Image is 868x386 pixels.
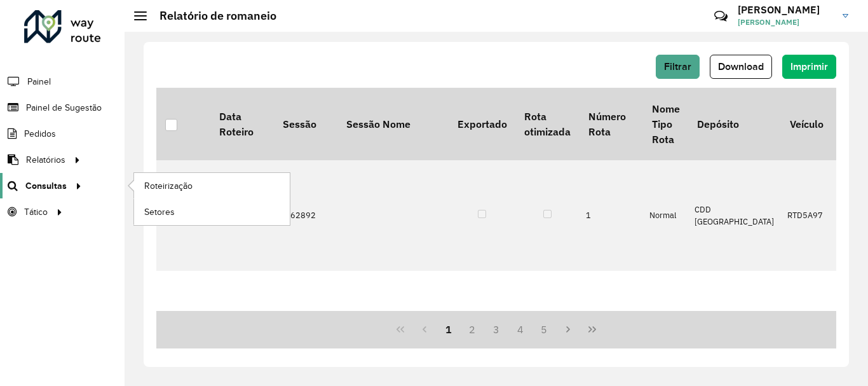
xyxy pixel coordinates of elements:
[460,317,484,341] button: 2
[134,199,290,224] a: Setores
[25,179,67,193] span: Consultas
[515,88,579,160] th: Rota otimizada
[26,153,65,167] span: Relatórios
[643,88,688,160] th: Nome Tipo Rota
[580,88,643,160] th: Número Rota
[707,3,735,30] a: Contato Rápido
[24,205,48,219] span: Tático
[532,317,557,341] button: 5
[134,173,290,198] a: Roteirização
[24,127,56,141] span: Pedidos
[688,160,781,271] td: CDD [GEOGRAPHIC_DATA]
[26,101,102,114] span: Painel de Sugestão
[710,55,772,79] button: Download
[337,88,449,160] th: Sessão Nome
[144,205,175,219] span: Setores
[484,317,508,341] button: 3
[790,61,828,72] span: Imprimir
[144,179,193,193] span: Roteirização
[781,88,832,160] th: Veículo
[449,88,515,160] th: Exportado
[210,88,274,160] th: Data Roteiro
[718,61,764,72] span: Download
[738,4,833,16] h3: [PERSON_NAME]
[274,88,337,160] th: Sessão
[664,61,691,72] span: Filtrar
[782,55,836,79] button: Imprimir
[556,317,580,341] button: Next Page
[210,160,274,271] td: [DATE]
[437,317,461,341] button: 1
[781,160,832,271] td: RTD5A97
[508,317,532,341] button: 4
[656,55,700,79] button: Filtrar
[738,17,833,28] span: [PERSON_NAME]
[147,9,276,23] h2: Relatório de romaneio
[688,88,781,160] th: Depósito
[643,160,688,271] td: Normal
[274,160,337,271] td: 1262892
[27,75,51,88] span: Painel
[580,317,604,341] button: Last Page
[580,160,643,271] td: 1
